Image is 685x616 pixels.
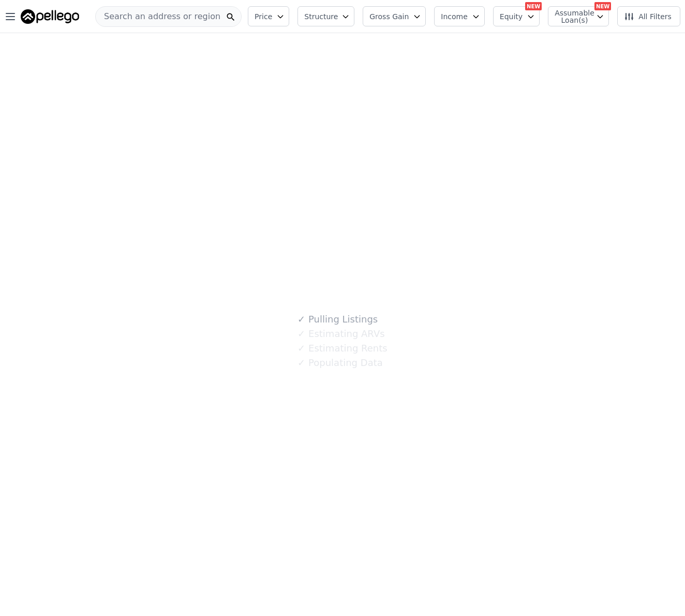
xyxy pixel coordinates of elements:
button: Structure [297,6,354,26]
span: Assumable Loan(s) [555,9,588,24]
span: Equity [500,11,523,22]
span: All Filters [624,11,672,22]
button: Income [434,6,485,26]
span: Search an address or region [96,10,220,23]
span: ✓ [297,358,305,368]
button: Assumable Loan(s) [548,6,609,26]
span: ✓ [297,314,305,325]
div: Estimating Rents [297,341,387,356]
button: Price [248,6,289,26]
button: Gross Gain [363,6,426,26]
span: Gross Gain [369,11,409,22]
div: NEW [525,2,542,10]
img: Pellego [21,9,79,24]
span: Price [255,11,272,22]
div: Pulling Listings [297,312,378,327]
span: ✓ [297,329,305,339]
div: Populating Data [297,356,382,370]
span: Structure [304,11,337,22]
span: Income [441,11,468,22]
button: All Filters [617,6,680,26]
span: ✓ [297,343,305,354]
div: NEW [594,2,611,10]
div: Estimating ARVs [297,327,384,341]
button: Equity [493,6,540,26]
